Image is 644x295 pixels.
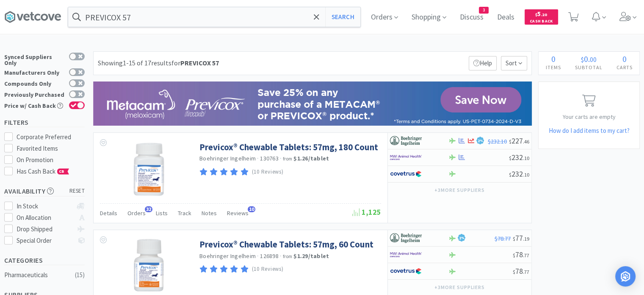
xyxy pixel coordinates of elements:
div: Corporate Preferred [17,132,85,142]
img: 1bf27197e3f642fcb0cf987befdc0522_176.jpg [93,81,532,126]
div: Previously Purchased [4,90,65,98]
span: Track [178,209,191,217]
a: Discuss3 [456,14,487,21]
span: 32 [145,206,152,212]
div: Open Intercom Messenger [615,266,636,287]
div: ( 15 ) [75,270,85,280]
span: · [280,155,282,162]
span: CB [58,169,66,174]
span: 78 [513,266,529,276]
span: % [461,236,464,240]
span: Details [100,209,117,217]
div: Special Order [17,236,73,246]
span: · [257,252,259,260]
span: Has Cash Back [17,167,69,175]
h5: Availability [4,186,85,196]
p: (10 Reviews) [252,168,284,177]
span: for [171,59,219,67]
span: $ [581,55,584,64]
div: Price w/ Cash Back [4,101,65,109]
span: 126898 [260,252,279,260]
span: $ [509,138,511,145]
span: . 46 [523,138,529,145]
div: In Stock [17,201,73,211]
span: 2 [459,236,464,240]
img: 730db3968b864e76bcafd0174db25112_22.png [390,135,422,147]
p: (10 Reviews) [252,265,284,274]
img: 77fca1acd8b6420a9015268ca798ef17_1.png [390,168,422,180]
div: Synced Suppliers Only [4,53,65,66]
span: 3 [479,7,488,13]
span: Lists [156,209,168,217]
span: . 19 [523,236,529,242]
h5: How do I add items to my cart? [539,126,639,136]
div: Manufacturers Only [4,68,65,76]
img: 730db3968b864e76bcafd0174db25112_22.png [390,232,422,244]
span: 232 [509,169,529,179]
a: Boehringer Ingelheim [199,252,256,260]
span: . 10 [523,155,529,161]
span: . 20 [541,12,547,17]
span: Cash Back [530,19,553,25]
span: . 77 [523,269,529,275]
span: 0 [551,53,556,64]
span: 232 [509,152,529,162]
span: 0 [584,53,588,64]
div: On Promotion [17,155,85,165]
img: 77fca1acd8b6420a9015268ca798ef17_1.png [390,265,422,278]
span: 130763 [260,155,279,162]
h5: Categories [4,256,85,265]
span: 2 [478,139,483,143]
img: f6b2451649754179b5b4e0c70c3f7cb0_2.png [390,248,422,261]
span: Reviews [227,209,249,217]
span: · [280,252,282,260]
span: % [480,138,483,143]
button: +3more suppliers [430,281,489,293]
div: Favorited Items [17,143,85,154]
span: $232.10 [488,138,507,145]
span: 77 [513,233,529,243]
span: $ [535,12,537,17]
strong: $1.29 / tablet [293,252,329,260]
span: 0 [622,53,627,64]
h4: Items [539,63,568,71]
span: $78.77 [495,235,511,242]
span: . 10 [523,171,529,178]
div: Drop Shipped [17,224,73,234]
span: Sort [501,56,527,70]
span: 5 [535,10,547,18]
strong: PREVICOX 57 [180,59,219,67]
span: Orders [127,209,146,217]
a: Previcox® Chewable Tablets: 57mg, 60 Count [199,239,373,250]
button: +3more suppliers [430,184,489,196]
h4: Carts [609,63,639,71]
span: from [283,156,292,162]
span: $ [513,236,515,242]
span: from [283,253,292,259]
span: $ [509,171,511,178]
span: reset [69,187,85,196]
a: $5.20Cash Back [525,6,558,28]
strong: $1.26 / tablet [293,155,329,162]
a: Boehringer Ingelheim [199,155,256,162]
span: . 77 [523,252,529,258]
h4: Subtotal [568,63,609,71]
span: 00 [590,55,597,64]
h5: Filters [4,118,85,127]
a: Previcox® Chewable Tablets: 57mg, 180 Count [199,141,378,153]
span: $ [513,252,515,258]
input: Search by item, sku, manufacturer, ingredient, size... [68,7,360,27]
span: $ [509,155,511,161]
img: a8786c28ad8642689a0890bba80e085f_355584.png [114,141,183,197]
p: Your carts are empty [539,112,639,121]
button: Search [325,7,360,27]
img: 109f65193b7749b498dd1ff45ba53c3e_355586.png [114,239,183,294]
span: 1,125 [352,207,381,217]
a: Deals [494,14,518,21]
img: f6b2451649754179b5b4e0c70c3f7cb0_2.png [390,151,422,164]
p: Help [469,56,497,70]
div: Showing 1-15 of 17 results [98,58,219,69]
div: . [568,55,609,63]
span: 78 [513,250,529,259]
span: 10 [248,206,255,212]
